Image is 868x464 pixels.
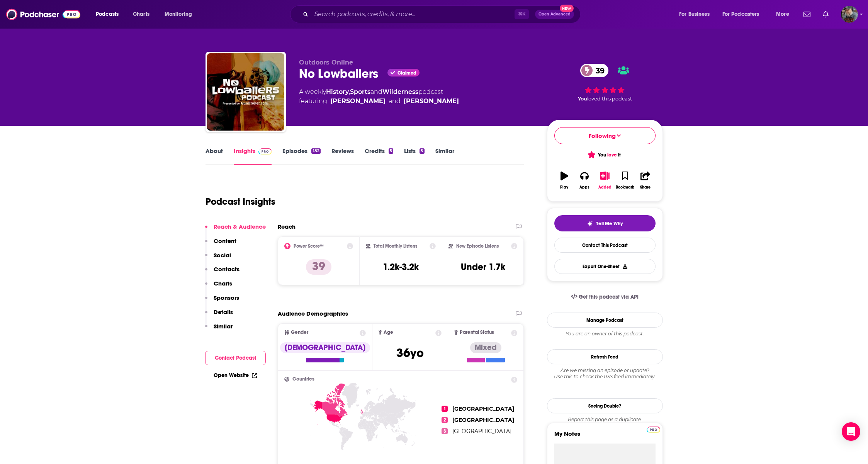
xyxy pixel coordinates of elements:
[214,280,232,287] p: Charts
[205,252,231,266] button: Social
[311,8,515,20] input: Search podcasts, credits, & more...
[554,147,656,162] button: You love it
[214,308,233,316] p: Details
[442,406,448,412] span: 1
[595,167,615,194] button: Added
[460,330,494,335] span: Parental Status
[820,8,832,21] a: Show notifications dropdown
[90,8,129,20] button: open menu
[580,64,608,77] a: 39
[647,425,660,433] a: Pro website
[842,422,860,441] div: Open Intercom Messenger
[205,323,233,337] button: Similar
[205,294,239,308] button: Sponsors
[452,428,511,435] span: [GEOGRAPHIC_DATA]
[442,428,448,434] span: 3
[370,88,382,95] span: and
[206,196,275,207] h1: Podcast Insights
[547,416,663,423] div: Report this page as a duplicate.
[560,185,568,190] div: Play
[291,330,308,335] span: Gender
[384,330,393,335] span: Age
[306,259,331,275] p: 39
[292,377,314,382] span: Countries
[396,345,424,360] span: 36 yo
[214,265,240,273] p: Contacts
[515,9,529,19] span: ⌘ K
[311,148,320,154] div: 182
[640,185,651,190] div: Share
[615,167,635,194] button: Bookmark
[452,416,514,423] span: [GEOGRAPHIC_DATA]
[214,237,236,245] p: Content
[205,265,240,280] button: Contacts
[587,221,593,227] img: tell me why sparkle
[554,259,656,274] button: Export One-Sheet
[382,88,418,95] a: Wilderness
[280,342,370,353] div: [DEMOGRAPHIC_DATA]
[596,221,623,227] span: Tell Me Why
[397,71,416,75] span: Claimed
[214,252,231,259] p: Social
[565,287,645,306] a: Get this podcast via API
[404,97,459,106] a: Allen Forkner
[205,280,232,294] button: Charts
[554,167,574,194] button: Play
[258,148,272,155] img: Podchaser Pro
[588,64,608,77] span: 39
[128,8,154,20] a: Charts
[404,147,424,165] a: Lists5
[214,323,233,330] p: Similar
[350,88,370,95] a: Sports
[547,367,663,380] div: Are we missing an episode or update? Use this to check the RSS feed immediately.
[389,148,393,154] div: 5
[535,10,574,19] button: Open AdvancedNew
[578,96,587,102] span: You
[800,8,814,21] a: Show notifications dropdown
[717,8,771,20] button: open menu
[679,9,710,20] span: For Business
[598,185,612,190] div: Added
[841,6,858,23] img: User Profile
[214,294,239,301] p: Sponsors
[635,167,655,194] button: Share
[589,132,616,139] span: Following
[722,9,759,20] span: For Podcasters
[579,185,589,190] div: Apps
[282,147,320,165] a: Episodes182
[205,223,266,237] button: Reach & Audience
[461,261,505,273] h3: Under 1.7k
[547,349,663,364] button: Refresh Feed
[165,9,192,20] span: Monitoring
[389,97,401,106] span: and
[435,147,454,165] a: Similar
[205,237,236,252] button: Content
[207,53,284,131] a: No Lowballers
[299,97,459,106] span: featuring
[674,8,719,20] button: open menu
[442,417,448,423] span: 2
[554,430,656,444] label: My Notes
[294,243,324,249] h2: Power Score™
[452,405,514,412] span: [GEOGRAPHIC_DATA]
[470,342,501,353] div: Mixed
[349,88,350,95] span: ,
[205,351,266,365] button: Contact Podcast
[278,310,348,317] h2: Audience Demographics
[554,238,656,253] a: Contact This Podcast
[331,147,354,165] a: Reviews
[547,398,663,413] a: Seeing Double?
[374,243,417,249] h2: Total Monthly Listens
[299,59,353,66] span: Outdoors Online
[365,147,393,165] a: Credits5
[589,152,621,158] span: You it
[574,167,595,194] button: Apps
[6,7,80,22] img: Podchaser - Follow, Share and Rate Podcasts
[547,313,663,328] a: Manage Podcast
[159,8,202,20] button: open menu
[616,185,634,190] div: Bookmark
[560,5,574,12] span: New
[420,148,424,154] div: 5
[579,294,639,300] span: Get this podcast via API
